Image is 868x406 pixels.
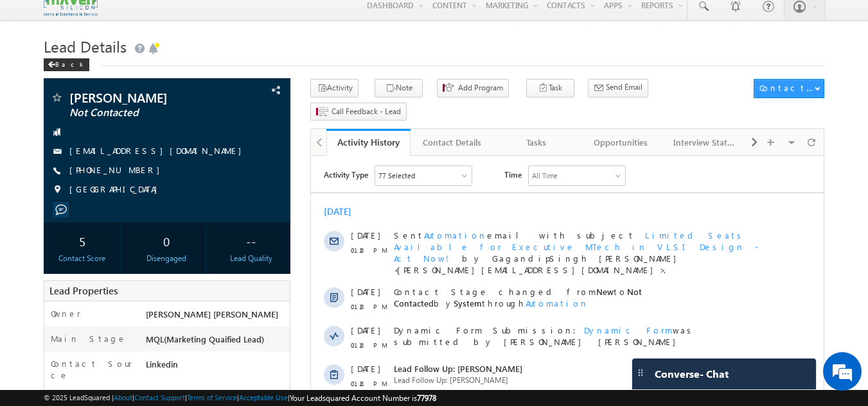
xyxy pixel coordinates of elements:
span: Send Email [606,81,642,93]
span: Automation [113,74,176,85]
span: [DATE] [40,376,69,387]
a: [EMAIL_ADDRESS][DOMAIN_NAME] [69,145,248,156]
span: 01:18 PM [40,89,78,100]
span: Added by on [83,280,458,292]
span: Sent email with subject [83,376,324,387]
div: Disengaged [131,253,202,264]
span: [DATE] 01:18 PM [244,281,299,291]
div: All Time [221,14,247,26]
a: Back [44,58,96,69]
label: Main Stage [51,333,127,344]
span: 77978 [417,393,436,403]
span: [PERSON_NAME] [PERSON_NAME] [319,233,438,242]
span: Automation [113,376,176,387]
div: Chat with us now [67,67,216,84]
span: [DATE] [40,267,69,278]
span: Lead Details [44,36,127,56]
span: [DATE] [40,74,69,85]
span: Owner: [295,232,438,244]
a: Contact Support [134,393,185,402]
span: [PERSON_NAME] [PERSON_NAME]([PERSON_NAME][EMAIL_ADDRESS][DOMAIN_NAME]) [83,341,435,364]
span: © 2025 LeadSquared | | | | | [44,392,436,404]
div: Contact Actions [759,82,814,94]
span: 12:34 PM [40,344,78,356]
span: 01:18 PM [40,282,78,293]
div: Linkedin [143,358,290,376]
div: 5 [47,229,118,253]
img: d_60004797649_company_0_60004797649 [22,67,54,84]
span: [DATE] [40,207,69,219]
span: [PERSON_NAME] [PERSON_NAME] [116,281,235,291]
span: Contact Owner changed from to by . [83,330,435,364]
div: Interview Status [673,135,736,150]
div: Back [44,58,89,71]
span: [DATE] 01:18 PM [227,233,282,242]
div: Activity History [336,136,401,148]
div: Minimize live chat window [211,6,242,37]
span: 01:18 PM [40,183,78,195]
label: Contact Source [51,358,134,381]
span: Completed By: [83,244,251,255]
span: Limited Seats Available for Executive MTech in VLSI Design - Act Now! [83,74,447,108]
span: Dynamic Form Submission: was submitted by [PERSON_NAME] [PERSON_NAME] [83,169,458,192]
span: [DATE] [40,169,69,180]
div: MQL(Marketing Quaified Lead) [143,333,290,351]
span: [DATE] 12:12 PM [109,233,164,242]
span: Activity Type [13,10,57,29]
div: by GagandipSingh [PERSON_NAME]<[PERSON_NAME][EMAIL_ADDRESS][DOMAIN_NAME]>. [83,74,458,119]
a: Opportunities [579,129,663,156]
div: -- [215,229,287,253]
span: System [143,142,171,153]
span: Lead Follow Up: [PERSON_NAME] [83,207,458,219]
span: [PERSON_NAME] [69,91,222,104]
span: Contact Stage changed from to by through [83,130,331,153]
span: [DATE] [40,130,69,142]
div: Sales Activity,Program,Email Bounced,Email Link Clicked,Email Marked Spam & 72 more.. [64,10,161,30]
span: [DATE] [40,330,69,341]
div: Tasks [505,135,567,150]
span: Call Feedback - Lead [332,106,401,117]
span: Time [193,10,211,29]
div: [DATE] [13,306,55,317]
button: Contact Actions [754,79,824,98]
div: 0 [131,229,202,253]
div: Opportunities [589,135,651,150]
button: Task [526,79,574,97]
span: Your Leadsquared Account Number is [290,393,436,403]
span: Not Contacted [83,130,331,153]
div: Contact Details [421,135,483,150]
span: Had a Phone Conversation [83,267,270,278]
span: 01:18 PM [40,222,78,233]
span: Lead Follow Up: [PERSON_NAME] [83,219,458,230]
span: Guddi [173,353,196,364]
span: New [285,130,303,141]
span: [GEOGRAPHIC_DATA] [69,183,164,196]
div: Contact Score [47,253,118,264]
a: Tasks [495,129,579,156]
button: Add Program [437,79,509,97]
a: About [114,393,132,402]
span: +5 [481,273,493,288]
button: Call Feedback - Lead [310,103,407,121]
a: Activity History [326,129,411,156]
span: 01:18 PM [40,145,78,156]
a: Interview Status [663,129,747,156]
textarea: Type your message and hit 'Enter' [17,119,235,304]
span: Dynamic Form [273,169,362,180]
a: Acceptable Use [239,393,288,402]
span: [PERSON_NAME] [PERSON_NAME] [146,309,278,319]
span: Converse - Chat [655,368,729,380]
span: 12:11 PM [40,391,78,402]
div: [DATE] [13,50,55,62]
span: [PERSON_NAME] [PERSON_NAME] [132,244,251,254]
button: Note [375,79,423,97]
img: carter-drag [635,368,646,378]
label: Owner [51,308,81,319]
span: Completed on: [177,232,282,244]
span: Automation [215,142,278,153]
div: 77 Selected [67,14,104,26]
em: Start Chat [175,315,233,332]
span: [PHONE_NUMBER] [69,164,166,177]
button: Activity [310,79,359,97]
div: Lead Quality [215,253,287,264]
